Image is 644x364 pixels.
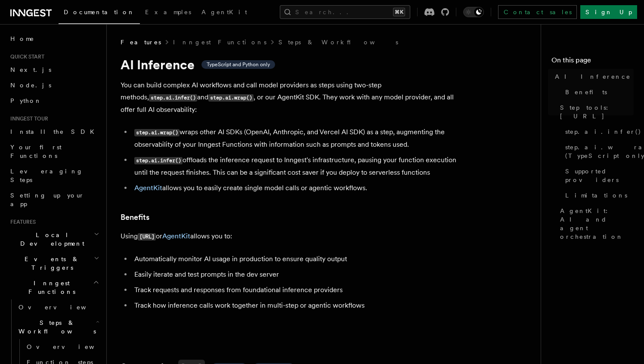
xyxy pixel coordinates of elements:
[132,154,465,179] li: offloads the inference request to Inngest's infrastructure, pausing your function execution until...
[555,72,631,81] span: AI Inference
[498,5,577,19] a: Contact sales
[580,5,637,19] a: Sign Up
[19,304,107,311] span: Overview
[562,139,634,163] a: step.ai.wrap() (TypeScript only)
[7,188,101,212] a: Setting up your app
[207,61,270,68] span: TypeScript and Python only
[10,66,51,73] span: Next.js
[10,128,99,135] span: Install the SDK
[551,55,634,69] h4: On this page
[10,34,34,43] span: Home
[132,284,465,296] li: Track requests and responses from foundational inference providers
[173,38,266,46] a: Inngest Functions
[10,97,42,104] span: Python
[557,203,634,244] a: AgentKit: AI and agent orchestration
[145,9,191,15] span: Examples
[132,182,465,194] li: allows you to easily create single model calls or agentic workflows.
[132,299,465,312] li: Track how inference calls work together in multi-step or agentic workflows
[134,129,180,136] code: step.ai.wrap()
[7,93,101,108] a: Python
[23,339,101,355] a: Overview
[551,69,634,84] a: AI Inference
[393,8,405,16] kbd: ⌘K
[562,84,634,100] a: Benefits
[7,77,101,93] a: Node.js
[27,343,115,350] span: Overview
[7,219,36,225] span: Features
[121,57,465,72] h1: AI Inference
[463,7,484,17] button: Toggle dark mode
[7,163,101,188] a: Leveraging Steps
[134,157,183,164] code: step.ai.infer()
[562,163,634,188] a: Supported providers
[7,115,48,122] span: Inngest tour
[557,100,634,124] a: Step tools: [URL]
[196,3,252,23] a: AgentKit
[565,127,641,136] span: step.ai.infer()
[121,230,465,243] p: Using or allows you to:
[208,94,254,102] code: step.ai.wrap()
[15,318,96,336] span: Steps & Workflows
[121,79,465,116] p: You can build complex AI workflows and call model providers as steps using two-step methods, and ...
[560,207,634,241] span: AgentKit: AI and agent orchestration
[7,231,94,248] span: Local Development
[10,82,51,89] span: Node.js
[15,299,101,315] a: Overview
[10,192,84,207] span: Setting up your app
[562,124,634,139] a: step.ai.infer()
[10,168,83,183] span: Leveraging Steps
[138,233,156,241] code: [URL]
[134,184,162,192] a: AgentKit
[7,124,101,139] a: Install the SDK
[7,62,101,77] a: Next.js
[7,139,101,163] a: Your first Functions
[15,315,101,339] button: Steps & Workflows
[7,279,93,296] span: Inngest Functions
[565,191,627,200] span: Limitations
[132,268,465,281] li: Easily iterate and test prompts in the dev server
[59,3,140,24] a: Documentation
[201,9,247,15] span: AgentKit
[565,167,634,184] span: Supported providers
[565,88,607,96] span: Benefits
[7,255,94,272] span: Events & Triggers
[140,3,196,23] a: Examples
[64,9,135,15] span: Documentation
[132,253,465,265] li: Automatically monitor AI usage in production to ensure quality output
[121,211,149,223] a: Benefits
[279,38,398,46] a: Steps & Workflows
[132,126,465,151] li: wraps other AI SDKs (OpenAI, Anthropic, and Vercel AI SDK) as a step, augmenting the observabilit...
[7,53,44,60] span: Quick start
[162,232,190,240] a: AgentKit
[562,188,634,203] a: Limitations
[10,144,62,159] span: Your first Functions
[7,251,101,275] button: Events & Triggers
[7,275,101,299] button: Inngest Functions
[280,5,410,19] button: Search...⌘K
[7,31,101,46] a: Home
[560,103,634,120] span: Step tools: [URL]
[7,227,101,251] button: Local Development
[121,38,161,46] span: Features
[149,94,197,102] code: step.ai.infer()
